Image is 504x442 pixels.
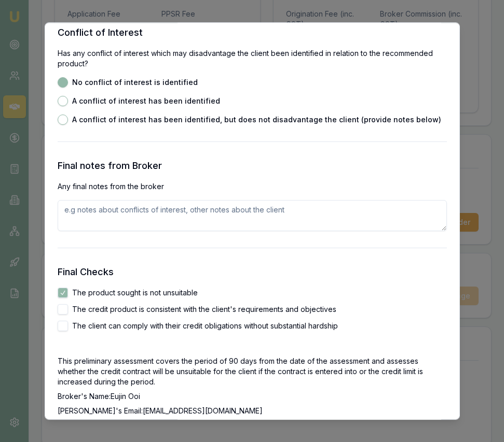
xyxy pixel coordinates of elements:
[58,391,447,402] p: Broker's Name: Eujin Ooi
[72,322,338,330] label: The client can comply with their credit obligations without substantial hardship
[72,116,441,123] label: A conflict of interest has been identified, but does not disadvantage the client (provide notes b...
[58,356,447,387] p: This preliminary assessment covers the period of 90 days from the date of the assessment and asse...
[58,181,447,192] p: Any final notes from the broker
[58,159,447,173] h3: Final notes from Broker
[58,48,447,69] p: Has any conflict of interest which may disadvantage the client been identified in relation to the...
[58,265,447,279] h3: Final Checks
[72,79,198,86] label: No conflict of interest is identified
[72,289,198,296] label: The product sought is not unsuitable
[58,25,447,40] h3: Conflict of Interest
[72,306,336,313] label: The credit product is consistent with the client's requirements and objectives
[72,97,220,105] label: A conflict of interest has been identified
[58,406,447,416] p: [PERSON_NAME]'s Email: [EMAIL_ADDRESS][DOMAIN_NAME]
